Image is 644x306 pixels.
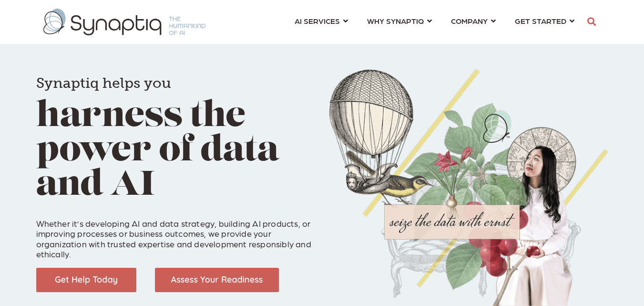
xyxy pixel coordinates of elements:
[36,208,315,259] p: Whether it’s developing AI and data strategy, building AI products, or improving processes or bus...
[36,62,315,203] h1: harness the power of data and AI
[515,12,574,30] a: GET STARTED
[367,14,424,27] span: WHY SYNAPTIQ
[43,9,205,35] img: synaptiq logo-1
[367,12,432,30] a: WHY SYNAPTIQ
[285,5,584,39] nav: menu
[155,268,279,292] img: Assess Your Readiness
[451,14,488,27] span: COMPANY
[36,268,136,292] img: Get Help Today
[295,12,348,30] a: AI SERVICES
[295,14,340,27] span: AI SERVICES
[451,12,496,30] a: COMPANY
[515,14,566,27] span: GET STARTED
[36,74,171,92] span: Synaptiq helps you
